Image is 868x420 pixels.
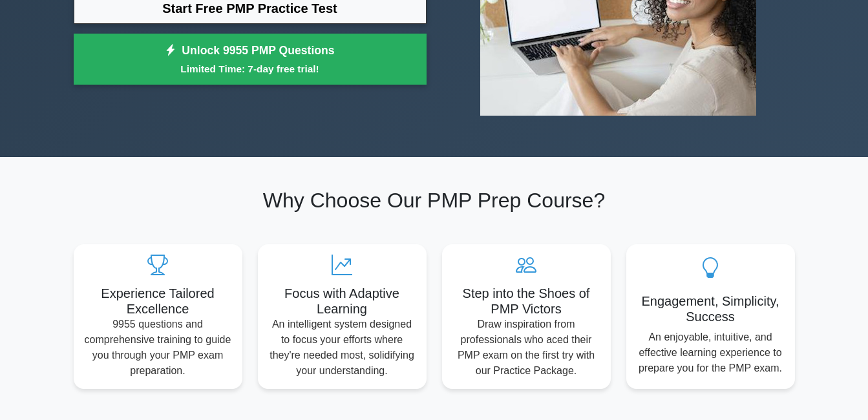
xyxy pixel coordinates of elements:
p: An enjoyable, intuitive, and effective learning experience to prepare you for the PMP exam. [637,330,785,376]
h2: Why Choose Our PMP Prep Course? [74,188,795,213]
h5: Experience Tailored Excellence [84,286,232,317]
p: Draw inspiration from professionals who aced their PMP exam on the first try with our Practice Pa... [452,317,600,379]
a: Unlock 9955 PMP QuestionsLimited Time: 7-day free trial! [74,34,427,85]
h5: Engagement, Simplicity, Success [637,293,785,324]
p: An intelligent system designed to focus your efforts where they're needed most, solidifying your ... [268,317,416,379]
p: 9955 questions and comprehensive training to guide you through your PMP exam preparation. [84,317,232,379]
small: Limited Time: 7-day free trial! [90,61,410,76]
h5: Step into the Shoes of PMP Victors [452,286,600,317]
h5: Focus with Adaptive Learning [268,286,416,317]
